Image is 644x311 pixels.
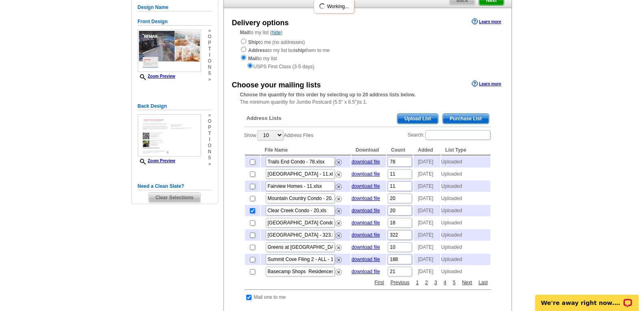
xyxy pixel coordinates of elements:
a: download file [351,196,380,201]
th: Count [387,145,413,155]
a: Remove this list [336,219,342,224]
a: download file [351,171,380,177]
span: Purchase List [443,114,489,124]
a: download file [351,269,380,274]
span: i [208,137,211,143]
td: Uploaded [441,229,490,241]
td: [DATE] [414,181,440,192]
span: o [208,34,211,40]
span: o [208,58,211,64]
strong: Mail [240,30,249,35]
th: File Name [261,145,351,155]
strong: Mail [248,56,258,61]
strong: Ship [248,39,259,45]
span: p [208,40,211,46]
a: hide [272,30,281,35]
td: [DATE] [414,254,440,265]
a: Remove this list [336,182,342,188]
h5: Back Design [138,102,212,110]
h5: Design Name [138,4,212,11]
a: Remove this list [336,268,342,273]
a: Last [477,279,490,286]
td: Uploaded [441,168,490,180]
h5: Front Design [138,18,212,26]
a: Learn more [472,80,501,87]
td: Uploaded [441,193,490,204]
td: Uploaded [441,241,490,253]
img: delete.png [336,196,342,202]
span: n [208,149,211,155]
td: Uploaded [441,254,490,265]
strong: ship [295,48,305,53]
img: loading... [319,3,325,9]
span: » [208,161,211,167]
select: ShowAddress Files [257,130,283,140]
td: [DATE] [414,229,440,241]
td: [DATE] [414,156,440,167]
span: » [208,76,211,83]
a: 4 [442,279,449,286]
td: Uploaded [441,181,490,192]
div: to me (no addresses) to my list but them to me to my list [240,38,495,70]
td: Uploaded [441,156,490,167]
td: [DATE] [414,193,440,204]
input: Search: [425,130,490,140]
div: The minimum quantity for Jumbo Postcard (5.5" x 8.5")is 1. [224,91,512,106]
a: download file [351,183,380,189]
td: Uploaded [441,217,490,228]
img: delete.png [336,233,342,239]
img: delete.png [336,159,342,165]
label: Search: [408,129,491,141]
a: Remove this list [336,170,342,176]
th: Added [414,145,440,155]
div: Choose your mailing lists [232,80,321,91]
strong: Choose the quantity for this order by selecting up to 20 address lists below. [240,92,416,98]
img: delete.png [336,172,342,178]
td: Mail one to me [254,293,286,301]
th: List Type [441,145,490,155]
img: delete.png [336,184,342,190]
label: Show Address Files [244,129,314,141]
a: First [373,279,386,286]
a: Next [460,279,474,286]
td: [DATE] [414,266,440,277]
img: small-thumb.jpg [138,30,201,72]
span: o [208,118,211,124]
img: delete.png [336,269,342,275]
span: s [208,70,211,76]
a: download file [351,244,380,250]
a: Remove this list [336,255,342,261]
a: 1 [414,279,421,286]
td: [DATE] [414,168,440,180]
a: Learn more [472,18,501,25]
a: Zoom Preview [138,159,176,163]
span: » [208,112,211,118]
div: Delivery options [232,17,289,28]
a: download file [351,257,380,262]
a: Remove this list [336,243,342,249]
span: p [208,124,211,130]
img: delete.png [336,220,342,226]
img: delete.png [336,208,342,214]
a: Zoom Preview [138,74,176,78]
td: Uploaded [441,205,490,216]
a: download file [351,220,380,226]
div: USPS First Class (3-5 days) [240,62,495,70]
iframe: LiveChat chat widget [530,285,644,311]
span: s [208,155,211,161]
span: n [208,64,211,70]
a: Remove this list [336,231,342,237]
span: t [208,46,211,52]
span: » [208,28,211,34]
th: Download [351,145,386,155]
img: small-thumb.jpg [138,114,201,157]
img: delete.png [336,257,342,263]
td: [DATE] [414,205,440,216]
a: download file [351,208,380,213]
img: delete.png [336,245,342,251]
a: Remove this list [336,158,342,163]
a: 5 [451,279,458,286]
a: Remove this list [336,194,342,200]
